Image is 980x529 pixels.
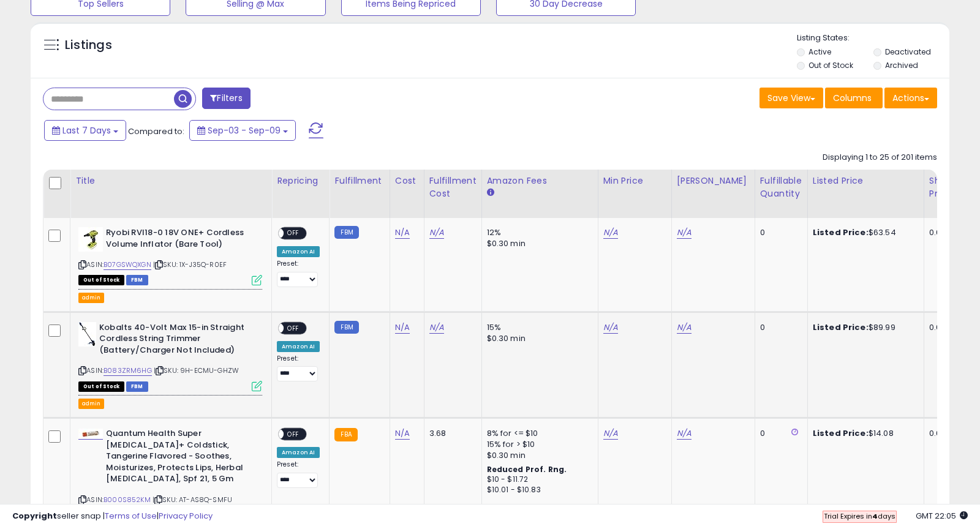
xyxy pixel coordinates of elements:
a: Privacy Policy [159,510,213,522]
small: Amazon Fees. [487,187,494,198]
div: 0.00 [929,227,949,238]
a: N/A [603,427,618,440]
label: Deactivated [885,47,931,57]
b: Ryobi RVI18-0 18V ONE+ Cordless Volume Inflator (Bare Tool) [106,227,255,253]
img: 21A-Vno+AxS._SL40_.jpg [78,322,96,347]
span: Sep-03 - Sep-09 [208,124,281,137]
div: Preset: [277,355,320,382]
a: N/A [429,321,444,334]
div: Fulfillment Cost [429,174,477,200]
a: N/A [603,321,618,334]
span: OFF [284,323,303,333]
b: Reduced Prof. Rng. [487,464,567,475]
div: $0.30 min [487,238,589,249]
button: Last 7 Days [44,120,126,141]
button: Save View [759,88,823,108]
span: 2025-09-17 22:05 GMT [916,510,968,522]
div: 15% [487,322,589,333]
span: OFF [284,228,303,239]
img: 41pZs0ZV+YL._SL40_.jpg [78,227,103,252]
small: FBM [334,321,358,334]
div: Fulfillment [334,174,384,187]
div: 8% for <= $10 [487,428,589,439]
img: 31C0N-mZFHL._SL40_.jpg [78,429,103,439]
div: Amazon AI [277,246,320,257]
div: Preset: [277,260,320,287]
button: Actions [884,88,937,108]
b: Kobalts 40-Volt Max 15-in Straight Cordless String Trimmer (Battery/Charger Not Included) [99,322,248,359]
span: All listings that are currently out of stock and unavailable for purchase on Amazon [78,381,124,392]
div: Amazon AI [277,341,320,352]
label: Out of Stock [809,60,853,70]
div: $0.30 min [487,333,589,344]
div: Fulfillable Quantity [760,174,802,200]
span: | SKU: 1X-J35Q-R0EF [153,260,227,269]
div: $14.08 [813,428,914,439]
div: Min Price [603,174,666,187]
div: 12% [487,227,589,238]
a: B07GSWQXGN [104,260,151,270]
div: Displaying 1 to 25 of 201 items [823,152,937,163]
span: Compared to: [128,126,184,137]
div: $63.54 [813,227,914,238]
span: Trial Expires in days [824,511,895,521]
div: Preset: [277,460,320,488]
div: 0 [760,428,798,439]
div: seller snap | | [12,511,213,522]
b: Listed Price: [813,427,869,439]
p: Listing States: [797,32,949,44]
strong: Copyright [12,510,57,522]
button: admin [78,293,104,303]
div: Title [75,174,266,187]
div: ASIN: [78,322,262,390]
button: Filters [202,88,250,109]
a: N/A [677,227,692,239]
span: OFF [284,429,303,440]
b: Listed Price: [813,321,869,333]
span: All listings that are currently out of stock and unavailable for purchase on Amazon [78,275,124,285]
label: Active [809,47,831,57]
a: B083ZRM6HG [104,366,152,376]
div: 0.00 [929,322,949,333]
span: Columns [833,92,872,104]
div: Amazon AI [277,447,320,458]
a: N/A [395,227,410,239]
h5: Listings [65,37,112,54]
button: admin [78,399,104,409]
span: FBM [126,381,148,392]
div: $89.99 [813,322,914,333]
div: $10.01 - $10.83 [487,485,589,495]
div: Cost [395,174,419,187]
b: Listed Price: [813,227,869,238]
a: N/A [429,227,444,239]
small: FBM [334,226,358,239]
button: Sep-03 - Sep-09 [189,120,296,141]
button: Columns [825,88,883,108]
label: Archived [885,60,918,70]
div: $0.30 min [487,450,589,461]
b: Quantum Health Super [MEDICAL_DATA]+ Coldstick, Tangerine Flavored - Soothes, Moisturizes, Protec... [106,428,255,488]
div: Listed Price [813,174,919,187]
div: 0 [760,322,798,333]
b: 4 [872,511,878,521]
a: N/A [603,227,618,239]
span: FBM [126,275,148,285]
a: N/A [677,427,692,440]
div: 0 [760,227,798,238]
small: FBA [334,428,357,441]
div: ASIN: [78,227,262,284]
div: [PERSON_NAME] [677,174,750,187]
div: 3.68 [429,428,472,439]
div: Ship Price [929,174,954,200]
span: Last 7 Days [62,124,111,137]
div: Repricing [277,174,324,187]
a: N/A [395,321,410,334]
a: Terms of Use [105,510,157,522]
div: 15% for > $10 [487,439,589,450]
div: $10 - $11.72 [487,475,589,485]
div: Amazon Fees [487,174,593,187]
div: 0.00 [929,428,949,439]
a: N/A [395,427,410,440]
a: N/A [677,321,692,334]
span: | SKU: 9H-ECMU-GHZW [154,366,239,375]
